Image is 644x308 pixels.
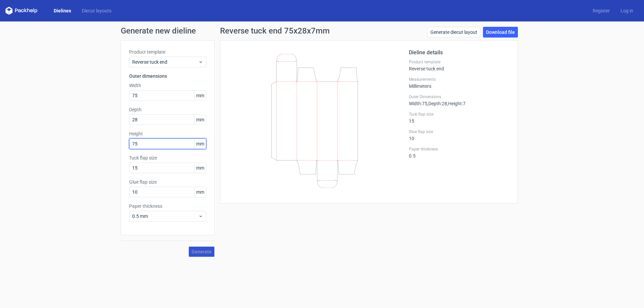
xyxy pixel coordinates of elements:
div: 0.5 [409,146,509,159]
span: mm [194,163,206,173]
span: mm [194,90,206,101]
a: Download file [483,27,518,38]
h2: Dieline details [409,49,509,57]
label: Glue flap size [129,179,206,185]
span: Reverse tuck end [132,59,198,65]
label: Width [129,82,206,89]
span: mm [194,187,206,197]
label: Glue flap size [409,129,509,134]
label: Paper thickness [409,146,509,152]
span: mm [194,115,206,125]
label: Tuck flap size [409,112,509,117]
label: Outer Dimensions [409,94,509,100]
span: , Depth : 28 [427,101,447,106]
h1: Generate new dieline [121,27,523,35]
label: Height [129,130,206,137]
div: Reverse tuck end [409,59,509,71]
label: Tuck flap size [129,155,206,161]
span: 0.5 mm [132,213,198,220]
a: Register [587,7,615,14]
a: Generate diecut layout [427,27,480,38]
label: Measurements [409,77,509,82]
span: mm [194,139,206,149]
div: 15 [409,112,509,124]
label: Product template [409,59,509,65]
label: Depth [129,106,206,113]
a: Diecut layouts [76,7,117,14]
div: Millimeters [409,77,509,89]
h1: Reverse tuck end 75x28x7mm [220,27,330,35]
span: Width : 75 [409,101,427,106]
label: Product template [129,49,206,55]
a: Dielines [48,7,76,14]
span: , Height : 7 [447,101,466,106]
label: Paper thickness [129,203,206,209]
h3: Outer dimensions [129,73,206,79]
div: 10 [409,129,509,141]
a: Log in [615,7,639,14]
